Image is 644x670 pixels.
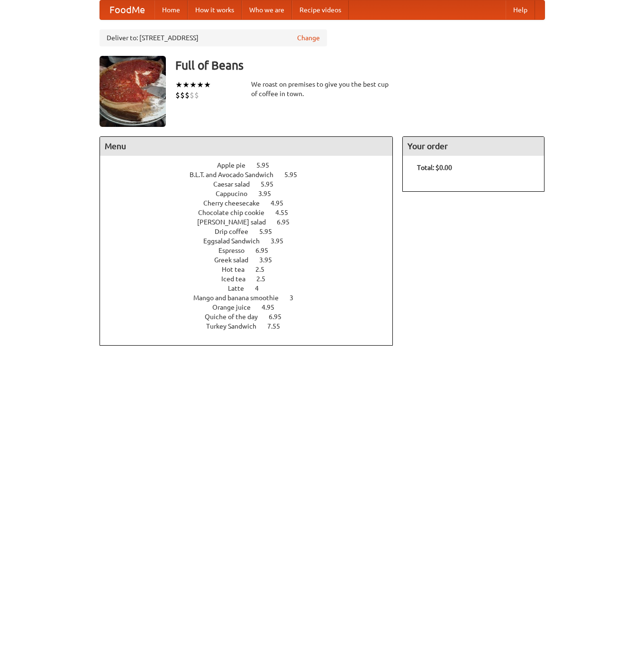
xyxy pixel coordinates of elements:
span: Quiche of the day [205,313,267,321]
span: 6.95 [255,247,278,254]
h4: Your order [403,137,544,156]
span: 2.5 [256,275,275,283]
a: Cherry cheesecake 4.95 [203,199,301,207]
li: ★ [182,80,190,90]
a: Change [297,33,320,43]
span: Iced tea [221,275,255,283]
li: ★ [190,80,197,90]
a: Who we are [242,0,292,19]
a: Eggsalad Sandwich 3.95 [203,237,301,245]
span: 5.95 [261,180,283,188]
a: Latte 4 [228,285,276,292]
span: 5.95 [259,228,281,235]
span: 4.95 [262,304,284,311]
span: Hot tea [222,266,254,273]
a: Iced tea 2.5 [221,275,283,283]
span: 5.95 [256,161,279,169]
img: angular.jpg [100,56,166,127]
li: $ [194,90,199,100]
a: FoodMe [100,0,154,19]
span: Greek salad [214,256,258,264]
a: Hot tea 2.5 [222,266,282,273]
a: Help [506,0,535,19]
li: ★ [175,80,182,90]
li: ★ [197,80,204,90]
span: 4 [255,285,268,292]
div: Deliver to: [STREET_ADDRESS] [100,29,327,46]
li: ★ [204,80,211,90]
span: 4.55 [275,209,298,216]
a: Caesar salad 5.95 [213,180,291,188]
span: Apple pie [217,161,255,169]
span: 2.5 [255,266,274,273]
a: Quiche of the day 6.95 [205,313,299,321]
span: 6.95 [277,218,299,226]
a: [PERSON_NAME] salad 6.95 [197,218,307,226]
div: We roast on premises to give you the best cup of coffee in town. [251,80,393,98]
a: Greek salad 3.95 [214,256,290,264]
span: Caesar salad [213,180,259,188]
span: 6.95 [269,313,291,321]
span: Mango and banana smoothie [193,294,288,302]
a: Orange juice 4.95 [212,304,292,311]
li: $ [175,90,180,100]
span: 3 [290,294,303,302]
li: $ [185,90,190,100]
span: 3.95 [259,256,281,264]
span: 3.95 [258,190,281,197]
span: Chocolate chip cookie [198,209,274,216]
span: Eggsalad Sandwich [203,237,269,245]
a: Mango and banana smoothie 3 [193,294,311,302]
span: 4.95 [271,199,293,207]
span: B.L.T. and Avocado Sandwich [190,171,283,179]
a: Chocolate chip cookie 4.55 [198,209,306,216]
li: $ [190,90,194,100]
li: $ [180,90,185,100]
a: Drip coffee 5.95 [215,228,290,235]
a: Cappucino 3.95 [216,190,289,197]
span: Orange juice [212,304,260,311]
span: Drip coffee [215,228,258,235]
span: 5.95 [284,171,307,179]
span: Latte [228,285,254,292]
h4: Menu [100,137,393,156]
span: 7.55 [267,322,290,330]
a: Turkey Sandwich 7.55 [206,322,298,330]
a: Recipe videos [292,0,349,19]
b: Total: $0.00 [417,164,452,171]
span: Turkey Sandwich [206,322,266,330]
span: [PERSON_NAME] salad [197,218,275,226]
span: Cappucino [216,190,257,197]
span: Cherry cheesecake [203,199,269,207]
a: B.L.T. and Avocado Sandwich 5.95 [190,171,315,179]
a: Home [154,0,188,19]
span: Espresso [218,247,254,254]
a: Espresso 6.95 [218,247,286,254]
a: How it works [188,0,242,19]
h3: Full of Beans [175,56,545,75]
a: Apple pie 5.95 [217,161,287,169]
span: 3.95 [271,237,293,245]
